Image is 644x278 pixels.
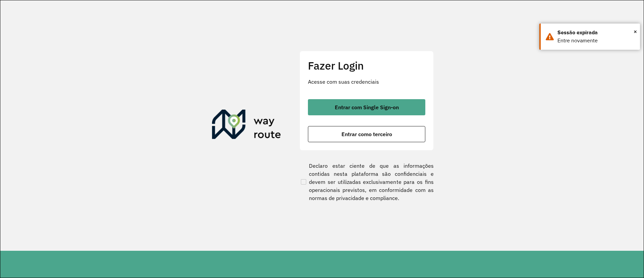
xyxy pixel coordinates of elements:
div: Entre novamente [557,37,635,45]
div: Sessão expirada [557,29,635,37]
img: Roteirizador AmbevTech [212,110,281,142]
button: button [308,126,425,142]
button: Close [634,27,637,37]
span: × [634,27,637,37]
h2: Fazer Login [308,59,425,72]
p: Acesse com suas credenciais [308,78,425,86]
button: button [308,99,425,115]
span: Entrar com Single Sign-on [335,105,399,110]
span: Entrar como terceiro [341,131,392,137]
label: Declaro estar ciente de que as informações contidas nesta plataforma são confidenciais e devem se... [300,162,434,202]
